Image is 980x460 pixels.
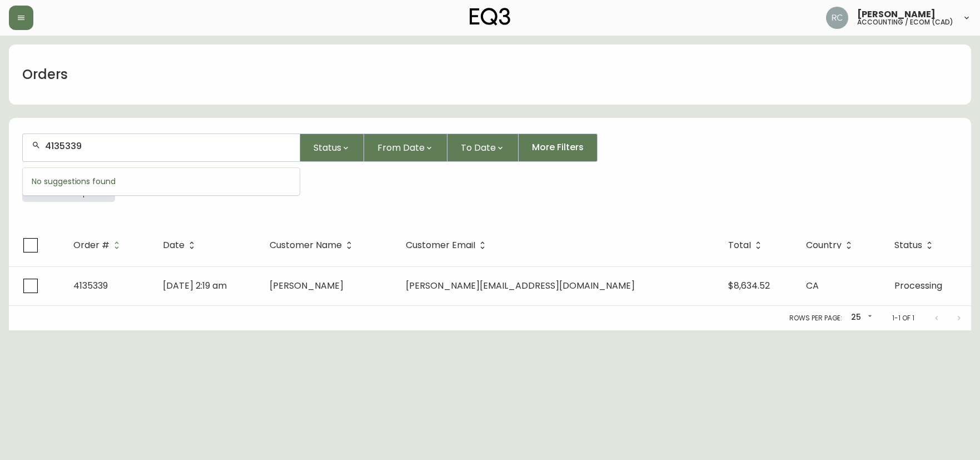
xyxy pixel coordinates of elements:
[728,242,751,249] span: Total
[728,240,765,250] span: Total
[826,7,848,29] img: f4ba4e02bd060be8f1386e3ca455bd0e
[532,141,584,154] span: More Filters
[23,168,300,195] div: No suggestions found
[728,279,770,292] span: $8,634.52
[806,242,842,249] span: Country
[163,279,227,292] span: [DATE] 2:19 am
[22,65,68,84] h1: Orders
[806,279,819,292] span: CA
[406,242,475,249] span: Customer Email
[847,309,874,327] div: 25
[894,279,942,292] span: Processing
[470,8,511,26] img: logo
[519,133,598,162] button: More Filters
[406,240,490,250] span: Customer Email
[314,141,341,155] span: Status
[892,313,914,323] p: 1-1 of 1
[447,133,519,162] button: To Date
[270,279,344,292] span: [PERSON_NAME]
[789,313,842,323] p: Rows per page:
[163,242,185,249] span: Date
[270,242,342,249] span: Customer Name
[894,242,922,249] span: Status
[406,279,635,292] span: [PERSON_NAME][EMAIL_ADDRESS][DOMAIN_NAME]
[73,279,108,292] span: 4135339
[163,240,199,250] span: Date
[806,240,856,250] span: Country
[300,133,364,162] button: Status
[461,141,496,155] span: To Date
[270,240,356,250] span: Customer Name
[857,10,936,19] span: [PERSON_NAME]
[894,240,937,250] span: Status
[73,242,110,249] span: Order #
[377,141,425,155] span: From Date
[73,240,124,250] span: Order #
[857,19,953,26] h5: accounting / ecom (cad)
[364,133,447,162] button: From Date
[45,141,291,151] input: Search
